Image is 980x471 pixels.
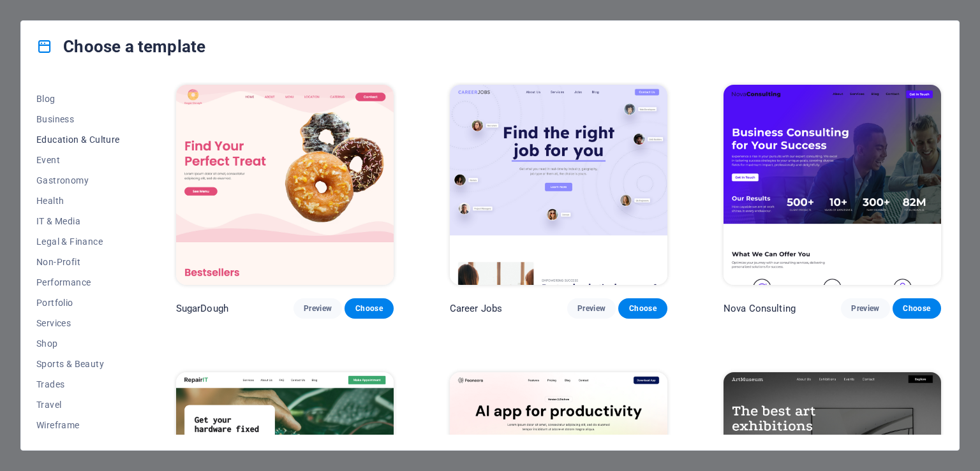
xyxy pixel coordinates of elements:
[36,277,120,287] span: Performance
[628,303,657,314] span: Choose
[176,85,394,285] img: SugarDough
[36,298,120,308] span: Portfolio
[36,196,120,206] span: Health
[36,150,120,170] button: Event
[304,303,332,314] span: Preview
[36,36,205,57] h4: Choose a template
[36,338,120,349] span: Shop
[577,303,605,314] span: Preview
[36,313,120,333] button: Services
[841,298,889,319] button: Preview
[36,155,120,165] span: Event
[36,415,120,435] button: Wireframe
[36,293,120,313] button: Portfolio
[36,379,120,389] span: Trades
[36,216,120,226] span: IT & Media
[36,272,120,293] button: Performance
[293,298,342,319] button: Preview
[355,303,383,314] span: Choose
[724,302,796,315] p: Nova Consulting
[36,236,120,247] span: Legal & Finance
[176,302,228,315] p: SugarDough
[36,211,120,231] button: IT & Media
[36,374,120,395] button: Trades
[36,89,120,109] button: Blog
[36,257,120,267] span: Non-Profit
[893,298,941,319] button: Choose
[36,114,120,124] span: Business
[36,354,120,374] button: Sports & Beauty
[724,85,941,285] img: Nova Consulting
[36,134,120,145] span: Education & Culture
[36,400,120,410] span: Travel
[36,231,120,252] button: Legal & Finance
[450,85,667,285] img: Career Jobs
[36,129,120,150] button: Education & Culture
[903,303,931,314] span: Choose
[36,191,120,211] button: Health
[36,318,120,328] span: Services
[567,298,616,319] button: Preview
[36,359,120,369] span: Sports & Beauty
[450,302,503,315] p: Career Jobs
[36,333,120,354] button: Shop
[36,395,120,415] button: Travel
[36,94,120,104] span: Blog
[36,252,120,272] button: Non-Profit
[618,298,667,319] button: Choose
[36,175,120,185] span: Gastronomy
[36,170,120,191] button: Gastronomy
[36,109,120,129] button: Business
[36,420,120,430] span: Wireframe
[851,303,879,314] span: Preview
[345,298,393,319] button: Choose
